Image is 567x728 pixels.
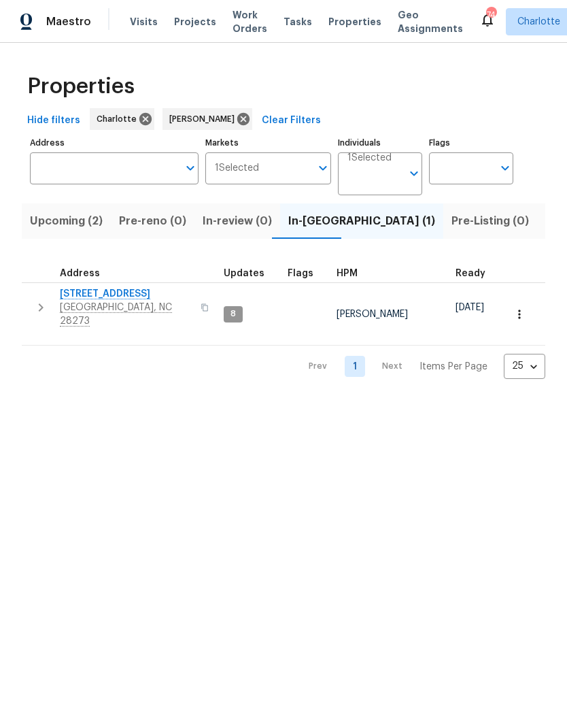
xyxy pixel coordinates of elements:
[347,152,392,164] span: 1 Selected
[203,212,272,231] span: In-review (0)
[97,112,142,126] span: Charlotte
[181,159,200,178] button: Open
[46,15,91,29] span: Maestro
[486,8,496,22] div: 74
[288,212,435,231] span: In-[GEOGRAPHIC_DATA] (1)
[429,139,513,147] label: Flags
[262,112,321,129] span: Clear Filters
[405,164,424,183] button: Open
[205,139,332,147] label: Markets
[338,139,422,147] label: Individuals
[296,354,545,379] nav: Pagination Navigation
[119,212,186,231] span: Pre-reno (0)
[456,303,484,312] span: [DATE]
[60,269,100,278] span: Address
[283,17,312,27] span: Tasks
[419,360,487,374] p: Items Per Page
[313,159,332,178] button: Open
[456,269,498,278] div: Earliest renovation start date (first business day after COE or Checkout)
[30,139,199,147] label: Address
[27,80,135,93] span: Properties
[22,108,86,133] button: Hide filters
[328,15,381,29] span: Properties
[27,112,80,129] span: Hide filters
[256,108,326,133] button: Clear Filters
[174,15,216,29] span: Projects
[215,163,259,174] span: 1 Selected
[130,15,158,29] span: Visits
[224,269,264,278] span: Updates
[169,112,240,126] span: [PERSON_NAME]
[162,108,252,130] div: [PERSON_NAME]
[30,212,103,231] span: Upcoming (2)
[345,356,365,377] a: Goto page 1
[517,15,560,29] span: Charlotte
[288,269,313,278] span: Flags
[225,308,241,320] span: 8
[337,269,358,278] span: HPM
[233,8,267,35] span: Work Orders
[90,108,154,130] div: Charlotte
[451,212,529,231] span: Pre-Listing (0)
[504,348,545,384] div: 25
[496,159,515,178] button: Open
[337,310,408,319] span: [PERSON_NAME]
[456,269,485,278] span: Ready
[398,8,463,35] span: Geo Assignments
